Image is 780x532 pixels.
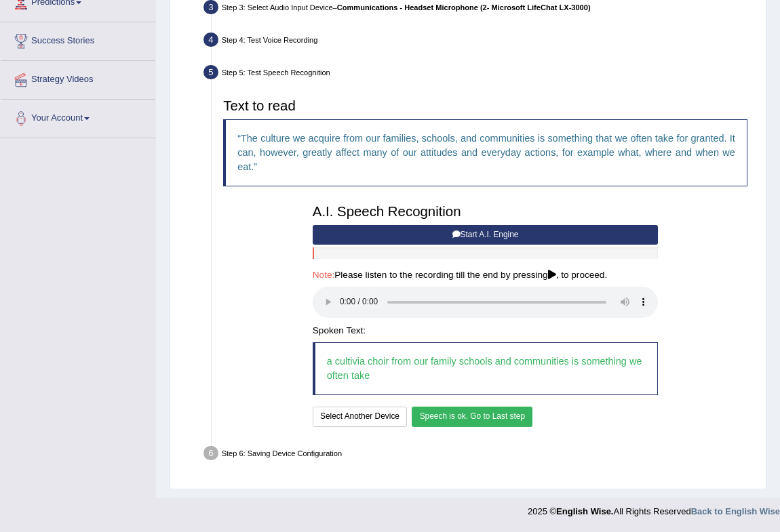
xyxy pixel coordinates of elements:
[556,506,613,516] strong: English Wise.
[223,98,747,113] h3: Text to read
[691,506,780,516] a: Back to English Wise
[1,22,155,56] a: Success Stories
[313,342,658,396] blockquote: a cultivia choir from our family schools and communities is something we often take
[333,3,591,12] span: –
[528,498,780,518] div: 2025 © All Rights Reserved
[313,326,658,336] h4: Spoken Text:
[199,62,761,87] div: Step 5: Test Speech Recognition
[313,225,658,245] button: Start A.I. Engine
[237,133,735,173] q: The culture we acquire from our families, schools, and communities is something that we often tak...
[412,407,532,426] button: Speech is ok. Go to Last step
[199,443,761,468] div: Step 6: Saving Device Configuration
[313,270,658,281] h4: Please listen to the recording till the end by pressing , to proceed.
[313,407,407,426] button: Select Another Device
[199,29,761,54] div: Step 4: Test Voice Recording
[313,204,658,219] h3: A.I. Speech Recognition
[1,100,155,134] a: Your Account
[337,3,591,12] b: Communications - Headset Microphone (2- Microsoft LifeChat LX-3000)
[1,61,155,95] a: Strategy Videos
[313,270,335,280] span: Note:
